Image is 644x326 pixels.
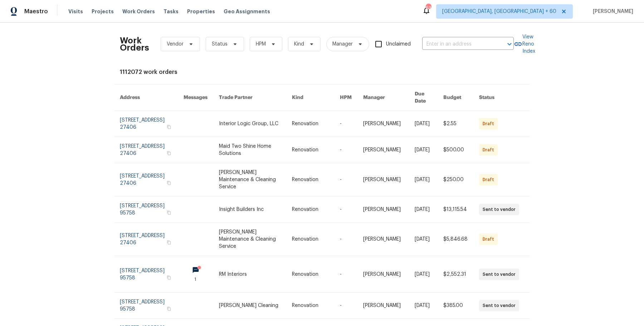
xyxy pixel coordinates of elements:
td: - [334,163,357,197]
h2: Work Orders [120,37,149,51]
td: Renovation [286,137,334,163]
td: [PERSON_NAME] [357,293,409,319]
td: - [334,256,357,293]
span: [PERSON_NAME] [590,8,633,15]
span: [GEOGRAPHIC_DATA], [GEOGRAPHIC_DATA] + 60 [442,8,556,15]
button: Copy Address [166,239,172,246]
td: [PERSON_NAME] Maintenance & Cleaning Service [213,163,286,197]
span: Vendor [167,41,184,48]
button: Copy Address [166,124,172,130]
td: - [334,197,357,223]
th: Messages [178,85,213,111]
td: Renovation [286,163,334,197]
td: Renovation [286,223,334,256]
td: Interior Logic Group, LLC [213,111,286,137]
button: Copy Address [166,150,172,156]
input: Enter in an address [422,39,494,50]
td: [PERSON_NAME] Maintenance & Cleaning Service [213,223,286,256]
span: Unclaimed [386,41,411,48]
th: Budget [438,85,473,111]
span: Geo Assignments [224,8,270,15]
td: - [334,111,357,137]
a: View Reno Index [514,33,535,55]
td: [PERSON_NAME] [357,223,409,256]
div: 1112072 work orders [120,68,524,76]
td: Insight Builders Inc [213,197,286,223]
td: Renovation [286,256,334,293]
div: 632 [426,4,431,11]
span: Maestro [24,8,48,15]
td: [PERSON_NAME] [357,197,409,223]
span: Work Orders [122,8,155,15]
button: Copy Address [166,274,172,281]
span: Kind [294,41,304,48]
button: Copy Address [166,306,172,312]
th: HPM [334,85,357,111]
td: Renovation [286,111,334,137]
button: Copy Address [166,209,172,216]
td: [PERSON_NAME] [357,256,409,293]
td: [PERSON_NAME] [357,111,409,137]
th: Kind [286,85,334,111]
span: Tasks [164,9,179,14]
td: [PERSON_NAME] [357,163,409,197]
td: [PERSON_NAME] Cleaning [213,293,286,319]
th: Address [114,85,178,111]
td: RM Interiors [213,256,286,293]
td: Maid Two Shine Home Solutions [213,137,286,163]
span: Visits [68,8,83,15]
td: Renovation [286,197,334,223]
th: Trade Partner [213,85,286,111]
th: Manager [357,85,409,111]
span: HPM [256,41,266,48]
span: Properties [187,8,215,15]
td: [PERSON_NAME] [357,137,409,163]
span: Status [212,41,228,48]
td: - [334,293,357,319]
button: Open [504,39,514,49]
td: - [334,223,357,256]
td: - [334,137,357,163]
span: Manager [332,41,353,48]
button: Copy Address [166,180,172,186]
span: Projects [92,8,114,15]
th: Status [473,85,530,111]
td: Renovation [286,293,334,319]
th: Due Date [409,85,438,111]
